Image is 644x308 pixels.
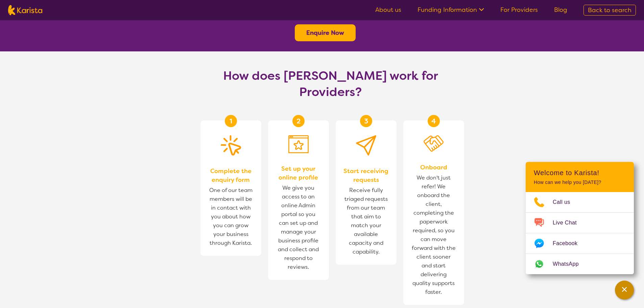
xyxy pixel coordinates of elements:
a: Enquire Now [306,29,344,37]
div: 4 [428,115,440,127]
img: Karista logo [8,5,42,15]
span: Receive fully triaged requests from our team that aim to match your available capacity and capabi... [342,184,390,258]
button: Channel Menu [615,281,634,300]
h2: Welcome to Karista! [534,169,626,177]
button: Enquire Now [295,24,356,41]
a: For Providers [500,6,538,14]
span: Set up your online profile [275,164,322,182]
span: Complete the enquiry form [207,167,255,184]
span: WhatsApp [553,259,587,269]
img: Set up your online profile [288,135,309,153]
a: About us [375,6,401,14]
h1: How does [PERSON_NAME] work for Providers? [217,68,444,100]
ul: Choose channel [526,192,634,274]
div: 3 [360,115,372,127]
span: Live Chat [553,218,585,228]
a: Funding Information [418,6,484,14]
img: Onboard [424,135,444,152]
div: Channel Menu [526,162,634,274]
img: Provider Start receiving requests [356,135,376,156]
a: Blog [554,6,567,14]
a: Back to search [583,5,636,16]
a: Web link opens in a new tab. [526,254,634,274]
span: We don't just refer! We onboard the client, completing the paperwork required, so you can move fo... [410,172,457,298]
span: Start receiving requests [342,167,390,184]
span: One of our team members will be in contact with you about how you can grow your business through ... [207,184,255,249]
span: Call us [553,197,578,207]
div: 1 [225,115,237,127]
p: How can we help you [DATE]? [534,180,626,185]
img: Complete the enquiry form [221,135,241,156]
span: Onboard [420,163,447,172]
span: Back to search [588,6,631,14]
span: We give you access to an online Admin portal so you can set up and manage your business profile a... [275,182,322,273]
span: Facebook [553,238,586,248]
div: 2 [292,115,305,127]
